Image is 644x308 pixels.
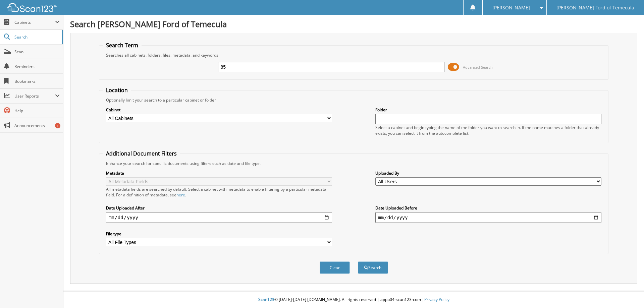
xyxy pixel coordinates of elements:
span: Search [14,34,59,40]
legend: Location [103,86,131,94]
button: Clear [320,261,350,274]
label: Date Uploaded After [106,205,332,211]
div: Enhance your search for specific documents using filters such as date and file type. [103,161,605,166]
span: Scan [14,49,60,55]
span: Reminders [14,64,60,69]
div: All metadata fields are searched by default. Select a cabinet with metadata to enable filtering b... [106,186,332,198]
div: Searches all cabinets, folders, files, metadata, and keywords [103,52,605,58]
label: Folder [375,107,601,113]
h1: Search [PERSON_NAME] Ford of Temecula [70,18,637,29]
span: Bookmarks [14,78,60,84]
span: [PERSON_NAME] Ford of Temecula [556,6,634,10]
div: Optionally limit your search to a particular cabinet or folder [103,97,605,103]
a: here [176,192,185,198]
div: Select a cabinet and begin typing the name of the folder you want to search in. If the name match... [375,125,601,136]
span: [PERSON_NAME] [492,6,530,10]
span: Scan123 [258,297,274,302]
span: Announcements [14,123,60,128]
img: scan123-logo-white.svg [7,3,57,12]
label: Cabinet [106,107,332,113]
label: File type [106,231,332,237]
button: Search [358,261,388,274]
div: © [DATE]-[DATE] [DOMAIN_NAME]. All rights reserved | appb04-scan123-com | [63,292,644,308]
label: Metadata [106,170,332,176]
legend: Additional Document Filters [103,150,180,157]
span: Cabinets [14,19,55,25]
input: end [375,212,601,223]
span: User Reports [14,93,55,99]
span: Advanced Search [463,65,493,70]
label: Uploaded By [375,170,601,176]
legend: Search Term [103,42,142,49]
label: Date Uploaded Before [375,205,601,211]
span: Help [14,108,60,114]
a: Privacy Policy [424,297,449,302]
div: 1 [55,123,60,128]
input: start [106,212,332,223]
